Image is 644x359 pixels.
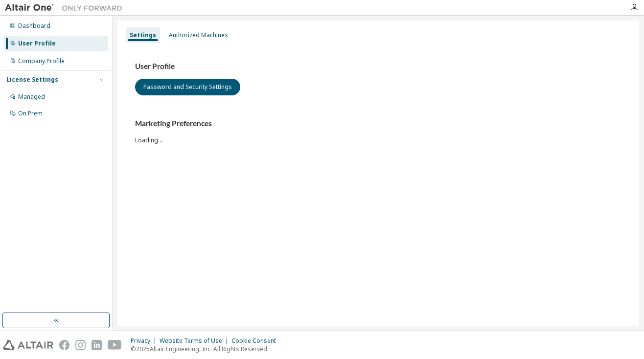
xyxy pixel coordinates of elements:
[231,337,282,345] div: Cookie Consent
[3,340,53,350] img: altair_logo.svg
[135,119,621,144] div: Loading...
[169,31,228,39] div: Authorized Machines
[131,337,160,345] div: Privacy
[18,40,56,47] div: User Profile
[135,79,240,95] button: Password and Security Settings
[92,340,102,350] img: linkedin.svg
[135,62,621,71] h3: User Profile
[5,3,127,13] img: Altair One
[160,337,231,345] div: Website Terms of Use
[18,57,65,65] div: Company Profile
[59,340,69,350] img: facebook.svg
[18,110,43,117] div: On Prem
[108,340,122,350] img: youtube.svg
[18,22,50,30] div: Dashboard
[18,93,45,101] div: Managed
[131,345,282,353] p: © 2025 Altair Engineering, Inc. All Rights Reserved.
[130,31,156,39] div: Settings
[6,76,58,84] div: License Settings
[75,340,86,350] img: instagram.svg
[135,119,621,129] h3: Marketing Preferences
